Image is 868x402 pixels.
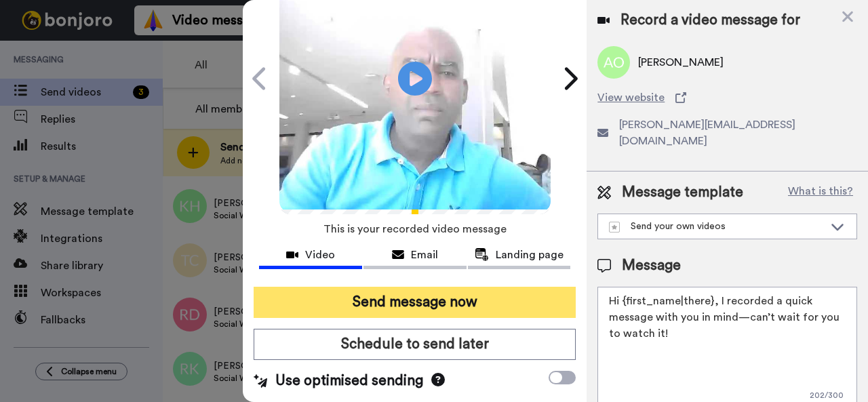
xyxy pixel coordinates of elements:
[609,222,620,233] img: demo-template.svg
[597,89,665,106] span: View website
[784,182,857,203] button: What is this?
[254,287,576,318] button: Send message now
[275,371,423,391] span: Use optimised sending
[31,41,52,62] img: Profile image for Grant
[622,182,743,203] span: Message template
[597,89,857,106] a: View website
[59,39,234,52] p: Hi [PERSON_NAME], Boost your view rates with automatic re-sends of unviewed messages! We've just ...
[619,117,857,149] span: [PERSON_NAME][EMAIL_ADDRESS][DOMAIN_NAME]
[305,247,335,263] span: Video
[254,329,576,360] button: Schedule to send later
[411,247,438,263] span: Email
[496,247,564,263] span: Landing page
[622,256,681,276] span: Message
[323,214,507,244] span: This is your recorded video message
[20,28,251,73] div: message notification from Grant, 4h ago. Hi Marlon, Boost your view rates with automatic re-sends...
[59,52,234,64] p: Message from Grant, sent 4h ago
[609,220,824,233] div: Send your own videos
